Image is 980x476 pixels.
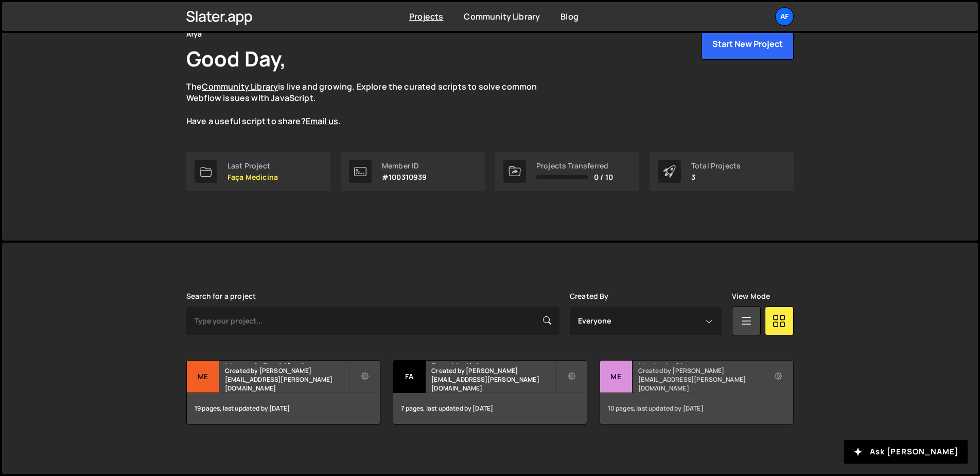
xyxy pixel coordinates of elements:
[186,81,557,127] p: The is live and growing. Explore the curated scripts to solve common Webflow issues with JavaScri...
[431,361,555,364] h2: Faça Medicina
[775,7,794,26] a: Af
[594,173,613,181] span: 0 / 10
[600,361,633,393] div: Me
[186,28,202,40] div: Afya
[186,152,330,191] a: Last Project Faça Medicina
[570,292,609,300] label: Created By
[227,173,278,181] p: Faça Medicina
[187,361,219,393] div: Me
[382,173,427,181] p: #100310939
[382,162,427,170] div: Member ID
[702,28,794,60] button: Start New Project
[227,162,278,170] div: Last Project
[536,162,613,170] div: Projects Transferred
[186,307,559,335] input: Type your project...
[393,393,586,424] div: 7 pages, last updated by [DATE]
[691,173,741,181] p: 3
[691,162,741,170] div: Total Projects
[431,366,555,393] small: Created by [PERSON_NAME][EMAIL_ADDRESS][PERSON_NAME][DOMAIN_NAME]
[561,11,579,22] a: Blog
[186,292,256,300] label: Search for a project
[844,440,968,464] button: Ask [PERSON_NAME]
[393,360,587,424] a: Fa Faça Medicina Created by [PERSON_NAME][EMAIL_ADDRESS][PERSON_NAME][DOMAIN_NAME] 7 pages, last ...
[409,11,443,22] a: Projects
[393,361,426,393] div: Fa
[638,366,762,393] small: Created by [PERSON_NAME][EMAIL_ADDRESS][PERSON_NAME][DOMAIN_NAME]
[225,361,349,364] h2: Mentoria Residência
[186,360,380,424] a: Me Mentoria Residência Created by [PERSON_NAME][EMAIL_ADDRESS][PERSON_NAME][DOMAIN_NAME] 19 pages...
[464,11,540,22] a: Community Library
[187,393,380,424] div: 19 pages, last updated by [DATE]
[306,115,338,127] a: Email us
[225,366,349,393] small: Created by [PERSON_NAME][EMAIL_ADDRESS][PERSON_NAME][DOMAIN_NAME]
[638,361,762,364] h2: Medcel - Site
[732,292,770,300] label: View Mode
[202,81,278,92] a: Community Library
[600,393,793,424] div: 10 pages, last updated by [DATE]
[600,360,794,424] a: Me Medcel - Site Created by [PERSON_NAME][EMAIL_ADDRESS][PERSON_NAME][DOMAIN_NAME] 10 pages, last...
[186,44,286,73] h1: Good Day,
